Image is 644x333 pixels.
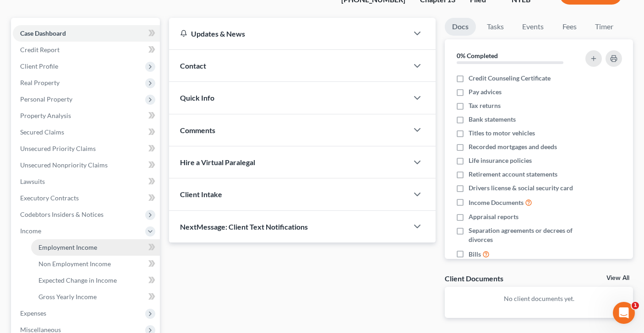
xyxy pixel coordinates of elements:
[20,46,60,54] span: Credit Report
[31,289,160,305] a: Gross Yearly Income
[469,74,551,83] span: Credit Counseling Certificate
[469,212,518,221] span: Appraisal reports
[180,93,214,102] span: Quick Info
[31,256,160,272] a: Non Employment Income
[180,126,215,134] span: Comments
[632,302,639,309] span: 1
[20,145,96,152] span: Unsecured Priority Claims
[180,222,308,231] span: NextMessage: Client Text Notifications
[13,190,160,206] a: Executory Contracts
[588,18,621,36] a: Timer
[469,142,557,151] span: Recorded mortgages and deeds
[20,309,46,317] span: Expenses
[38,276,117,284] span: Expected Change in Income
[469,170,557,179] span: Retirement account statements
[469,183,573,193] span: Drivers license & social security card
[469,87,502,97] span: Pay advices
[20,29,66,37] span: Case Dashboard
[13,140,160,157] a: Unsecured Priority Claims
[20,194,79,202] span: Executory Contracts
[180,61,206,70] span: Contact
[13,173,160,190] a: Lawsuits
[20,62,58,70] span: Client Profile
[20,128,64,136] span: Secured Claims
[606,275,629,281] a: View All
[13,25,160,42] a: Case Dashboard
[180,190,222,199] span: Client Intake
[452,294,626,303] p: No client documents yet.
[613,302,635,324] iframe: Intercom live chat
[469,129,535,138] span: Titles to motor vehicles
[31,239,160,256] a: Employment Income
[180,158,255,166] span: Hire a Virtual Paralegal
[515,18,551,36] a: Events
[20,210,104,218] span: Codebtors Insiders & Notices
[469,198,524,207] span: Income Documents
[20,161,108,169] span: Unsecured Nonpriority Claims
[13,107,160,124] a: Property Analysis
[445,274,503,283] div: Client Documents
[13,157,160,173] a: Unsecured Nonpriority Claims
[469,226,578,244] span: Separation agreements or decrees of divorces
[20,95,72,103] span: Personal Property
[31,272,160,289] a: Expected Change in Income
[38,293,97,301] span: Gross Yearly Income
[457,52,498,59] strong: 0% Completed
[38,260,111,268] span: Non Employment Income
[20,79,60,86] span: Real Property
[13,42,160,58] a: Credit Report
[20,227,41,235] span: Income
[480,18,511,36] a: Tasks
[469,156,532,165] span: Life insurance policies
[13,124,160,140] a: Secured Claims
[445,18,476,36] a: Docs
[38,243,97,251] span: Employment Income
[180,29,398,38] div: Updates & News
[20,112,71,119] span: Property Analysis
[469,115,516,124] span: Bank statements
[20,177,45,185] span: Lawsuits
[469,101,501,110] span: Tax returns
[469,250,481,259] span: Bills
[555,18,584,36] a: Fees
